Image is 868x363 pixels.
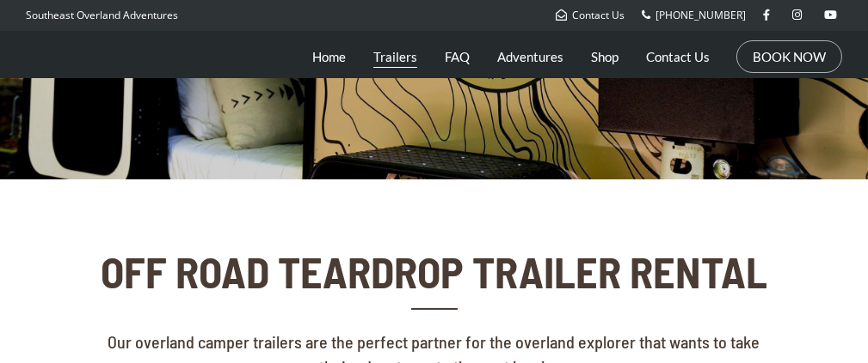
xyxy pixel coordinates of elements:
a: [PHONE_NUMBER] [642,8,746,22]
span: [PHONE_NUMBER] [656,8,746,22]
a: BOOK NOW [753,48,826,65]
a: Trailers [373,35,417,78]
a: Contact Us [646,35,710,78]
span: Contact Us [572,8,625,22]
a: Home [312,35,346,78]
p: Southeast Overland Adventures [26,4,178,27]
h2: OFF ROAD TEARDROP TRAILER RENTAL [96,248,773,295]
a: Shop [591,35,619,78]
a: Adventures [497,35,563,78]
a: FAQ [445,35,470,78]
a: Contact Us [556,8,625,22]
